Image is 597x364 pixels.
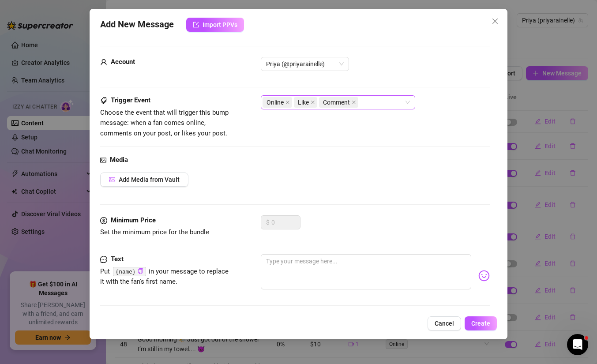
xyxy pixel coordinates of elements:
button: Import PPVs [186,18,244,32]
span: close [311,100,315,105]
span: user [100,57,107,68]
span: picture [100,155,106,165]
strong: Account [111,58,135,66]
button: Cancel [428,316,461,330]
span: Choose the event that will trigger this bump message: when a fan comes online, comments on your p... [100,109,229,137]
span: Like [294,97,317,108]
img: svg%3e [478,270,490,281]
strong: Trigger Event [111,96,150,104]
iframe: Intercom live chat [567,334,588,355]
span: Comment [319,97,358,108]
strong: Media [110,156,128,164]
span: close [352,100,356,105]
span: Set the minimum price for the bundle [100,228,209,236]
span: Import PPVs [203,21,237,28]
button: Add Media from Vault [100,173,188,187]
span: Close [488,18,502,25]
span: picture [109,176,115,183]
strong: Minimum Price [111,216,156,224]
span: Like [298,98,309,107]
strong: Text [111,255,124,263]
span: copy [138,268,143,274]
span: Add Media from Vault [119,176,180,183]
span: message [100,254,107,265]
span: close [285,100,290,105]
code: {name} [113,267,146,276]
button: Close [488,14,502,28]
span: import [193,22,199,28]
span: Priya (@priyarainelle) [266,57,344,71]
span: Online [263,97,292,108]
span: dollar [100,215,107,226]
span: tags [100,95,107,106]
button: Create [465,316,497,330]
span: Online [267,98,284,107]
span: Create [471,320,490,327]
button: Click to Copy [138,268,143,275]
span: close [492,18,499,25]
span: Comment [323,98,350,107]
span: Cancel [435,320,454,327]
span: Put in your message to replace it with the fan's first name. [100,267,229,286]
span: Add New Message [100,18,174,32]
